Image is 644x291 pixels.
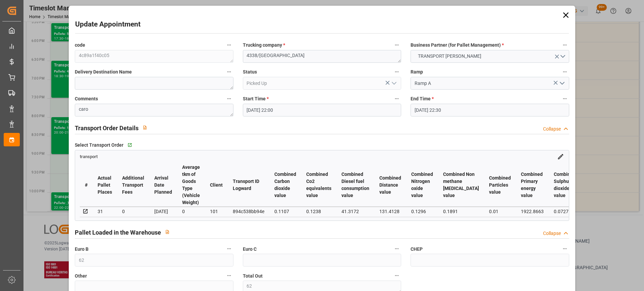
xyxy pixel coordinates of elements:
span: End Time [411,95,434,102]
div: 894c538bb94e [233,207,264,215]
button: View description [161,226,174,238]
button: Total Out [392,271,401,280]
span: code [75,42,85,49]
th: Combined Distance value [374,163,406,207]
div: 131.4128 [379,207,401,215]
button: End Time * [560,94,569,103]
span: Delivery Destination Name [75,68,132,76]
span: Ramp [411,68,423,76]
th: Transport ID Logward [228,163,269,207]
button: open menu [556,78,567,89]
button: Comments [225,94,233,103]
textarea: 4c89a1f40c05 [75,50,233,63]
span: Euro B [75,246,89,253]
span: Trucking company [243,42,285,49]
div: Collapse [543,230,561,237]
div: 0.1891 [443,207,479,215]
textarea: 4338/[GEOGRAPHIC_DATA] [243,50,401,63]
div: [DATE] [154,207,172,215]
button: open menu [389,78,399,89]
button: CHEP [560,244,569,253]
div: 101 [210,207,223,215]
div: 0.1107 [274,207,296,215]
span: Euro C [243,246,257,253]
button: Start Time * [392,94,401,103]
textarea: caro [75,104,233,116]
th: Combined Carbon dioxide value [269,163,301,207]
th: Combined Non methane [MEDICAL_DATA] value [438,163,484,207]
th: # [80,163,93,207]
div: 1922.8663 [521,207,544,215]
div: 41.3172 [341,207,369,215]
input: DD-MM-YYYY HH:MM [411,104,569,116]
th: Additional Transport Fees [117,163,149,207]
th: Actual Pallet Places [93,163,117,207]
button: code [225,41,233,49]
button: Other [225,271,233,280]
div: 31 [98,207,112,215]
a: transport [80,153,98,159]
span: Total Out [243,273,263,280]
button: Delivery Destination Name [225,67,233,76]
th: Combined Particles value [484,163,516,207]
div: Collapse [543,126,561,133]
span: Other [75,273,87,280]
th: Combined Sulphur dioxide value [549,163,581,207]
button: Trucking company * [392,41,401,49]
button: open menu [411,50,569,63]
h2: Pallet Loaded in the Warehouse [75,228,161,237]
div: 0.01 [489,207,511,215]
input: Type to search/select [411,77,569,90]
span: Start Time [243,95,269,102]
button: Euro B [225,244,233,253]
div: 0 [182,207,200,215]
div: 0.0727 [554,207,576,215]
th: Combined Nitrogen oxide value [406,163,438,207]
h2: Update Appointment [75,19,141,30]
span: transport [80,154,98,159]
div: 0.1238 [306,207,331,215]
button: Business Partner (for Pallet Management) * [560,41,569,49]
button: Ramp [560,67,569,76]
th: Arrival Date Planned [149,163,177,207]
span: Select Transport Order [75,142,123,149]
th: Client [205,163,228,207]
th: Combined Primary energy value [516,163,549,207]
span: Status [243,68,257,76]
button: Status [392,67,401,76]
span: Business Partner (for Pallet Management) [411,42,504,49]
input: DD-MM-YYYY HH:MM [243,104,401,116]
th: Average tkm of Goods Type (Vehicle Weight) [177,163,205,207]
input: Type to search/select [243,77,401,90]
span: CHEP [411,246,423,253]
h2: Transport Order Details [75,124,139,133]
th: Combined Co2 equivalents value [301,163,336,207]
button: View description [139,121,151,134]
div: 0.1296 [411,207,433,215]
div: 0 [122,207,144,215]
button: Euro C [392,244,401,253]
th: Combined Diesel fuel consumption value [336,163,374,207]
span: Comments [75,95,98,102]
span: TRANSPORT [PERSON_NAME] [415,53,485,60]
